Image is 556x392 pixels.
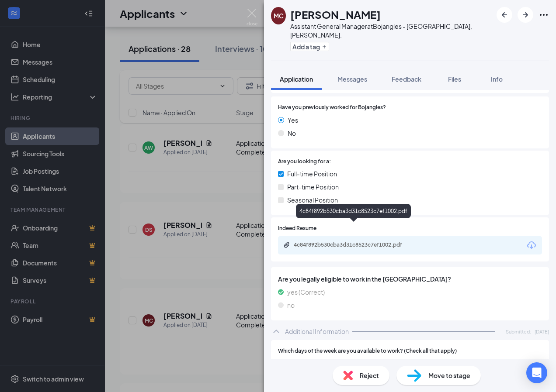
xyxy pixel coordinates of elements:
span: no [287,300,295,310]
span: Seasonal Position [287,195,338,205]
svg: Download [526,240,537,251]
span: Full-time Position [287,169,337,179]
div: MC [274,11,284,20]
div: Open Intercom Messenger [526,362,547,383]
span: Which days of the week are you available to work? (Check all that apply) [278,347,457,355]
span: yes (Correct) [287,287,325,297]
svg: Ellipses [539,10,549,20]
span: Are you legally eligible to work in the [GEOGRAPHIC_DATA]? [278,274,542,284]
span: Reject [360,371,379,380]
span: [DATE] [535,328,549,335]
svg: ArrowRight [520,10,531,20]
button: PlusAdd a tag [290,42,329,51]
div: 4c84f892b530cba3d31c8523c7ef1002.pdf [294,241,416,248]
button: ArrowLeftNew [497,7,512,23]
span: Part-time Position [287,182,339,192]
span: Feedback [392,75,421,83]
span: Move to stage [428,371,470,380]
span: No [288,128,296,138]
svg: Paperclip [283,241,290,248]
div: Additional Information [285,327,349,336]
div: Assistant General Manager at Bojangles - [GEOGRAPHIC_DATA], [PERSON_NAME]. [290,22,492,39]
span: Files [448,75,461,83]
h1: [PERSON_NAME] [290,7,381,22]
button: ArrowRight [518,7,533,23]
svg: Plus [322,44,327,49]
span: Application [280,75,313,83]
svg: ArrowLeftNew [499,10,510,20]
span: Info [491,75,503,83]
span: Have you previously worked for Bojangles? [278,103,386,112]
span: Indeed Resume [278,224,316,233]
svg: ChevronUp [271,326,281,337]
a: Paperclip4c84f892b530cba3d31c8523c7ef1002.pdf [283,241,425,250]
span: Yes [288,115,298,125]
span: Are you looking for a: [278,158,331,166]
span: Messages [337,75,367,83]
span: Submitted: [506,328,531,335]
div: 4c84f892b530cba3d31c8523c7ef1002.pdf [296,204,411,218]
